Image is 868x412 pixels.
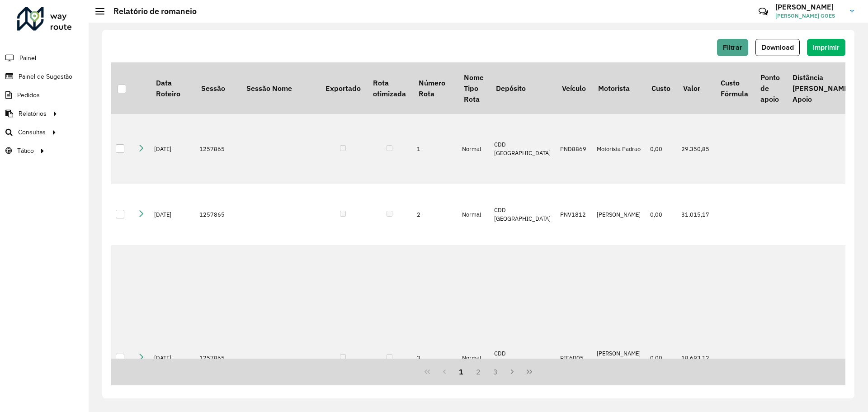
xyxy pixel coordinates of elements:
[490,114,556,184] td: CDD [GEOGRAPHIC_DATA]
[490,62,556,114] th: Depósito
[150,184,195,245] td: [DATE]
[592,62,646,114] th: Motorista
[521,363,538,380] button: Last Page
[807,39,845,56] button: Imprimir
[19,53,36,63] span: Painel
[755,39,800,56] button: Download
[677,114,714,184] td: 29.350,85
[775,3,843,11] h3: [PERSON_NAME]
[723,43,742,51] span: Filtrar
[412,184,458,245] td: 2
[714,62,754,114] th: Custo Fórmula
[18,128,46,137] span: Consultas
[195,184,240,245] td: 1257865
[19,72,72,81] span: Painel de Sugestão
[717,39,748,56] button: Filtrar
[646,62,677,114] th: Custo
[195,62,240,114] th: Sessão
[786,62,857,114] th: Distância [PERSON_NAME] Apoio
[150,114,195,184] td: [DATE]
[556,114,592,184] td: PND8869
[17,146,34,156] span: Tático
[592,114,646,184] td: Motorista Padrao
[470,363,487,380] button: 2
[677,62,714,114] th: Valor
[240,62,319,114] th: Sessão Nome
[458,184,490,245] td: Normal
[458,114,490,184] td: Normal
[319,62,367,114] th: Exportado
[556,184,592,245] td: PNV1812
[104,6,197,16] h2: Relatório de romaneio
[19,109,47,118] span: Relatórios
[813,43,840,51] span: Imprimir
[504,363,521,380] button: Next Page
[677,184,714,245] td: 31.015,17
[556,62,592,114] th: Veículo
[195,114,240,184] td: 1257865
[458,62,490,114] th: Nome Tipo Rota
[646,114,677,184] td: 0,00
[150,62,195,114] th: Data Roteiro
[775,12,843,20] span: [PERSON_NAME] GOES
[646,184,677,245] td: 0,00
[367,62,412,114] th: Rota otimizada
[754,2,773,21] a: Contato Rápido
[754,62,786,114] th: Ponto de apoio
[490,184,556,245] td: CDD [GEOGRAPHIC_DATA]
[761,43,794,51] span: Download
[412,114,458,184] td: 1
[592,184,646,245] td: [PERSON_NAME]
[487,363,504,380] button: 3
[17,90,40,100] span: Pedidos
[453,363,470,380] button: 1
[412,62,458,114] th: Número Rota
